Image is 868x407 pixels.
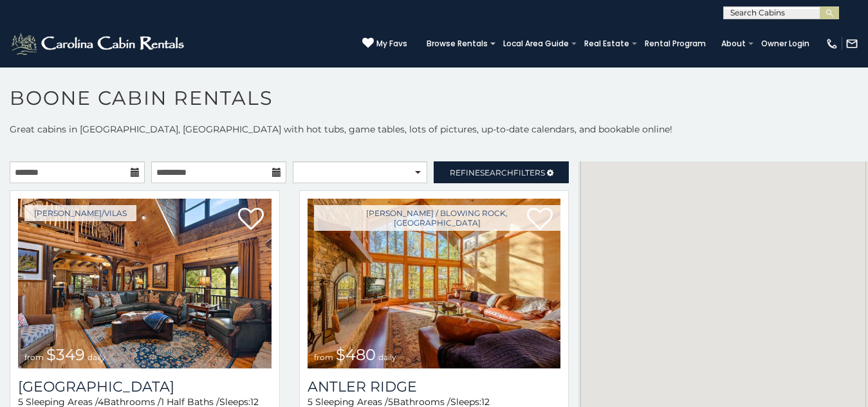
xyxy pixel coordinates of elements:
a: About [715,35,752,53]
span: Search [480,168,513,177]
span: My Favs [376,38,407,50]
span: Refine Filters [450,168,545,177]
a: Rental Program [638,35,712,53]
a: [PERSON_NAME] / Blowing Rock, [GEOGRAPHIC_DATA] [314,205,561,231]
span: $480 [336,345,376,364]
a: Owner Login [755,35,816,53]
img: phone-regular-white.png [826,37,838,50]
span: daily [378,352,396,362]
a: Browse Rentals [420,35,494,53]
a: [PERSON_NAME]/Vilas [24,205,136,221]
a: Diamond Creek Lodge from $349 daily [18,199,272,368]
h3: Diamond Creek Lodge [18,378,272,395]
a: Add to favorites [238,206,264,233]
img: Antler Ridge [308,199,561,368]
span: from [24,352,44,362]
img: Diamond Creek Lodge [18,199,272,368]
a: Local Area Guide [497,35,575,53]
span: $349 [46,345,85,364]
a: Antler Ridge from $480 daily [308,199,561,368]
span: from [314,352,333,362]
a: [GEOGRAPHIC_DATA] [18,378,272,395]
img: mail-regular-white.png [845,37,858,50]
span: daily [88,352,106,362]
a: Real Estate [578,35,636,53]
a: My Favs [362,37,407,50]
a: Antler Ridge [308,378,561,395]
img: White-1-2.png [10,31,188,57]
a: RefineSearchFilters [434,161,569,183]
